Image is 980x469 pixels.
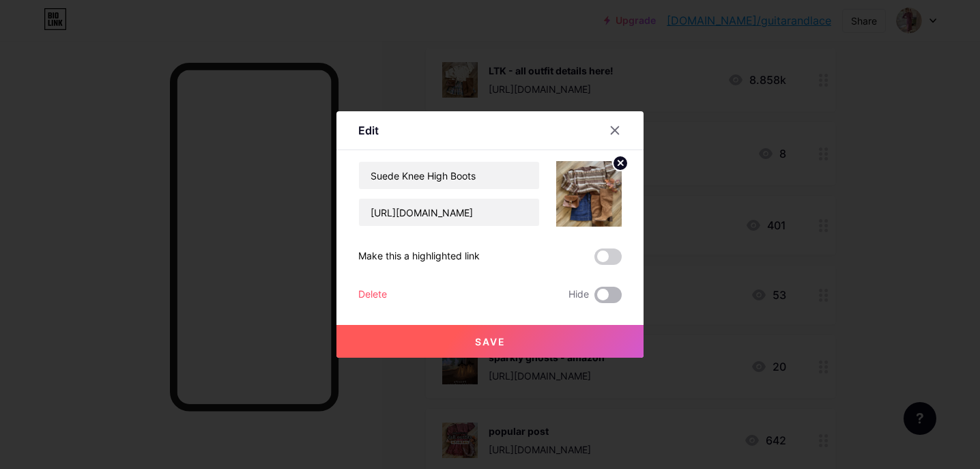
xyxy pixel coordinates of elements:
input: URL [359,199,539,226]
span: Save [475,336,506,347]
img: link_thumbnail [556,161,622,227]
div: Delete [358,287,387,303]
span: Hide [568,287,589,303]
div: Make this a highlighted link [358,248,480,265]
input: Title [359,162,539,189]
button: Save [336,325,644,358]
div: Edit [358,122,379,139]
